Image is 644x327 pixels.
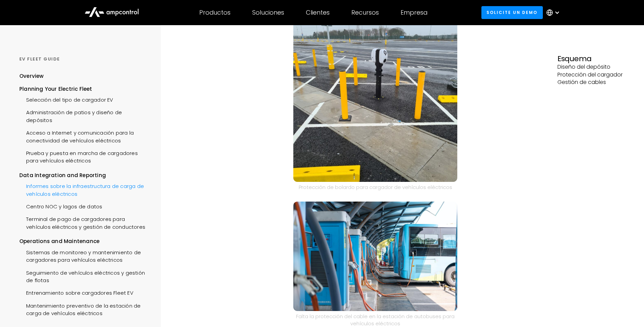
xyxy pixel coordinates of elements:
img: Ampcontrol Cable management for EV chargers with buses [293,202,457,311]
p: Protección del cargador [557,71,625,79]
a: Entrenamiento sobre cargadores Fleet EV [19,286,133,298]
p: Diseño del depósito [557,63,625,71]
a: Overview [19,72,44,85]
a: Selección del tipo de cargador EV [19,93,113,105]
div: Overview [19,72,44,80]
a: Centro NOC y lagos de datos [19,200,102,212]
a: Administración de patios y diseño de depósitos [19,105,148,126]
figcaption: Falta la protección del cable en la estación de autobuses para vehículos eléctricos [293,313,457,327]
div: Planning Your Electric Fleet [19,85,148,93]
div: Empresa [401,9,427,16]
a: Acceso a Internet y comunicación para la conectividad de vehículos eléctricos [19,126,148,146]
div: Soluciones [252,9,284,16]
p: Gestión de cables [557,79,625,86]
div: Clientes [306,9,330,16]
div: Operations and Maintenance [19,238,148,245]
p: ‍ [239,194,512,202]
a: Seguimiento de vehículos eléctricos y gestión de flotas [19,266,148,286]
a: Solicite un demo [481,6,543,19]
div: Ev Fleet GUIDE [19,56,148,62]
a: Prueba y puesta en marcha de cargadores para vehículos eléctricos [19,146,148,167]
a: Informes sobre la infraestructura de carga de vehículos eléctricos [19,179,148,200]
div: Data Integration and Reporting [19,172,148,179]
img: Ampcontrol Protect V charger with bollards and installations [293,18,457,182]
a: Sistemas de monitoreo y mantenimiento de cargadores para vehículos eléctricos [19,245,148,266]
h3: Esquema [557,54,625,63]
div: Recursos [351,9,379,16]
div: Productos [199,9,231,16]
a: Mantenimiento preventivo de la estación de carga de vehículos eléctricos [19,299,148,319]
a: Terminal de pago de cargadores para vehículos eléctricos y gestión de conductores [19,212,148,233]
figcaption: Protección de bolardo para cargador de vehículos eléctricos [293,184,457,191]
